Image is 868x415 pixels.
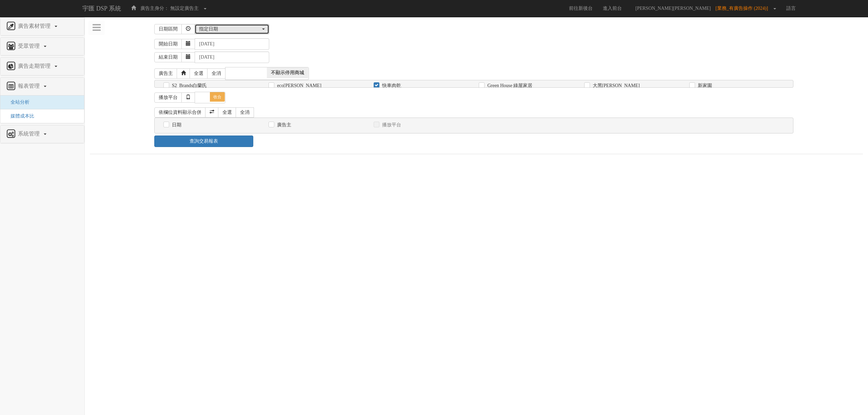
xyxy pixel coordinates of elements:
[170,82,207,89] label: S2_Brands白蘭氏
[5,129,79,140] a: 系統管理
[5,61,79,72] a: 廣告走期管理
[154,136,253,147] a: 查詢交易報表
[591,82,640,89] label: 大黑[PERSON_NAME]
[16,43,43,49] span: 受眾管理
[275,82,321,89] label: eco[PERSON_NAME]
[207,68,225,79] a: 全消
[5,41,79,52] a: 受眾管理
[140,6,169,11] span: 廣告主身分：
[5,113,34,119] a: 媒體成本比
[190,68,208,79] a: 全選
[5,100,29,105] a: 全站分析
[5,21,79,32] a: 廣告素材管理
[275,122,291,128] label: 廣告主
[16,23,54,29] span: 廣告素材管理
[5,81,79,92] a: 報表管理
[218,107,236,118] a: 全選
[199,26,261,33] div: 指定日期
[170,122,181,128] label: 日期
[195,24,269,34] button: 指定日期
[16,131,43,137] span: 系統管理
[16,83,43,89] span: 報表管理
[16,63,54,69] span: 廣告走期管理
[267,67,308,78] span: 不顯示停用商城
[380,122,401,128] label: 播放平台
[236,107,254,118] a: 全消
[210,92,225,102] span: 收合
[486,82,532,89] label: Green House 綠屋家居
[170,6,199,11] span: 無設定廣告主
[380,82,401,89] label: 快車肉乾
[632,6,714,11] span: [PERSON_NAME][PERSON_NAME]
[715,6,771,11] span: [業務_有廣告操作 (2024)]
[696,82,712,89] label: 新家園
